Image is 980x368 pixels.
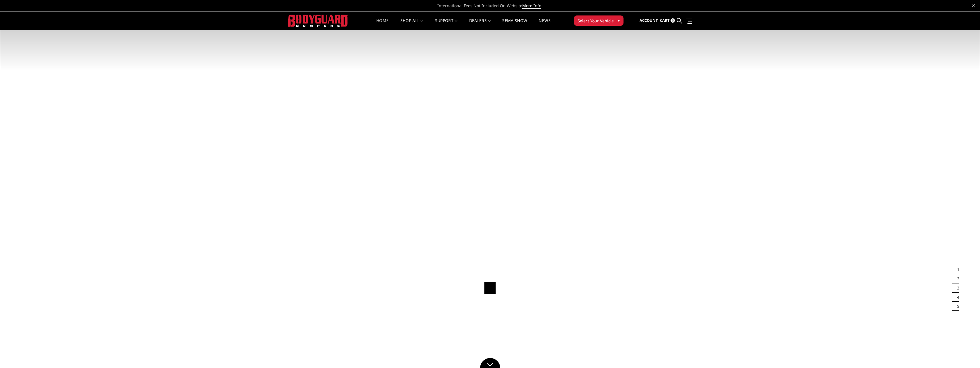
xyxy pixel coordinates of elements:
a: SEMA Show [502,19,527,30]
button: 5 of 5 [954,302,959,311]
a: Click to Down [480,358,500,368]
span: Account [640,18,658,23]
span: 0 [671,18,675,23]
a: Home [376,19,389,30]
a: Account [640,13,658,28]
button: 2 of 5 [954,274,959,283]
button: 3 of 5 [954,283,959,293]
button: 1 of 5 [954,265,959,274]
a: More Info [522,3,541,9]
a: Dealers [469,19,491,30]
span: ▾ [618,17,620,24]
a: News [539,19,550,30]
span: Select Your Vehicle [578,18,614,24]
button: Select Your Vehicle [574,15,624,26]
span: Cart [660,18,670,23]
a: Cart 0 [660,13,675,28]
a: Support [435,19,458,30]
img: BODYGUARD BUMPERS [288,15,348,26]
button: 4 of 5 [954,293,959,302]
a: shop all [400,19,424,30]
